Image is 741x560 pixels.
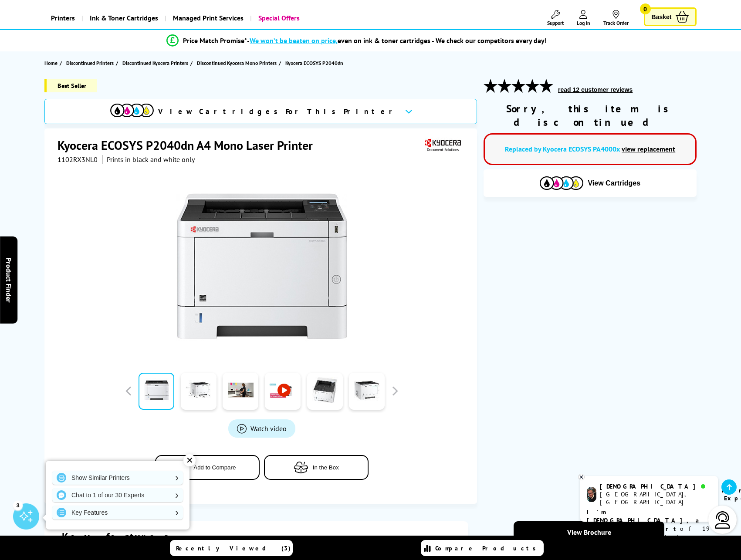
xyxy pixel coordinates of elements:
span: Watch video [250,424,287,433]
a: Show Similar Printers [52,471,183,485]
button: read 12 customer reviews [555,86,635,94]
span: View Cartridges For This Printer [158,107,398,116]
a: Track Order [603,10,629,26]
a: Discontinued Kyocera Printers [122,58,190,67]
a: Replaced by Kyocera ECOSYS PA4000x [505,145,620,153]
i: Prints in black and white only [107,155,195,164]
a: Printers [44,7,81,29]
img: Cartridges [540,176,583,190]
a: view replacement [622,145,675,153]
div: 3 [13,500,23,510]
span: Log In [577,20,590,26]
p: of 19 years! I can help you choose the right product [587,508,711,558]
span: Discontinued Printers [66,58,114,67]
button: Add to Compare [155,455,260,480]
span: View Cartridges [588,179,640,187]
a: Basket 0 [644,7,697,26]
span: In the Box [313,464,339,471]
span: Basket [652,11,672,23]
div: [DEMOGRAPHIC_DATA] [600,482,711,490]
a: Home [44,58,60,67]
div: Sorry, this item is discontinued [484,102,697,129]
a: Key Features [52,506,183,520]
a: Discontinued Printers [66,58,116,67]
a: Discontinued Kyocera Mono Printers [197,58,279,67]
div: - even on ink & toner cartridges - We check our competitors every day! [247,36,547,45]
span: Home [44,58,58,67]
span: Ink & Toner Cartridges [90,7,158,29]
img: cmyk-icon.svg [110,104,154,117]
span: Discontinued Kyocera Mono Printers [197,58,277,67]
span: Compare Products [435,544,541,552]
a: Compare Products [421,540,544,556]
span: Kyocera ECOSYS P2040dn [285,58,343,67]
a: Log In [577,10,590,26]
span: 0 [640,3,651,14]
a: Kyocera ECOSYS P2040dn [285,58,345,67]
a: Recently Viewed (3) [170,540,293,556]
b: I'm [DEMOGRAPHIC_DATA], a printer expert [587,508,702,533]
span: Discontinued Kyocera Printers [122,58,188,67]
div: Key features [62,530,451,543]
a: Managed Print Services [165,7,250,29]
span: Support [547,20,564,26]
a: Support [547,10,564,26]
span: Add to Compare [193,464,236,471]
button: View Cartridges [490,176,690,190]
img: Kyocera [423,137,463,153]
button: In the Box [264,455,369,480]
h1: Kyocera ECOSYS P2040dn A4 Mono Laser Printer [58,137,321,153]
span: We won’t be beaten on price, [250,36,338,45]
img: chris-livechat.png [587,487,596,502]
span: Product Finder [4,258,13,303]
img: Kyocera ECOSYS P2040dn [176,181,347,352]
a: Ink & Toner Cartridges [81,7,165,29]
li: modal_Promise [27,33,687,48]
span: Recently Viewed (3) [176,544,291,552]
span: 1102RX3NL0 [58,155,98,164]
a: View Brochure [514,521,664,543]
a: Product_All_Videos [228,419,295,438]
span: Best Seller [44,79,97,92]
img: user-headset-light.svg [714,511,731,529]
a: Chat to 1 of our 30 Experts [52,488,183,502]
a: Special Offers [250,7,306,29]
div: [GEOGRAPHIC_DATA], [GEOGRAPHIC_DATA] [600,490,711,506]
span: Price Match Promise* [183,36,247,45]
div: ✕ [183,454,196,466]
